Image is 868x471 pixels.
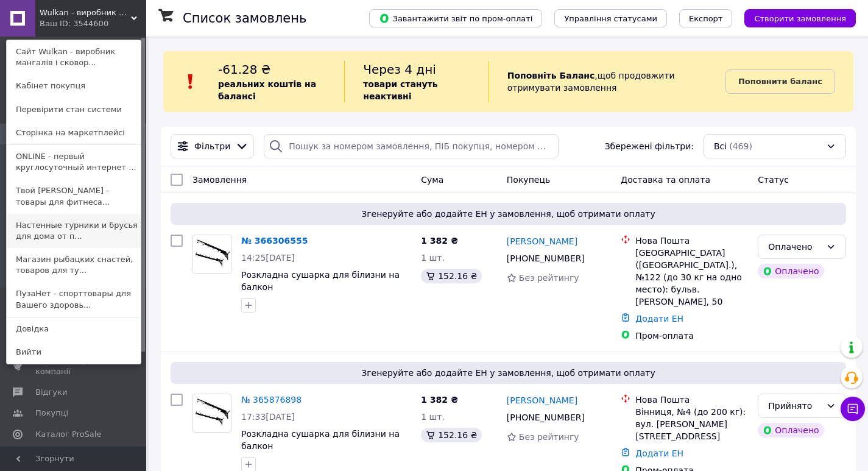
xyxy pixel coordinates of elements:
[554,9,667,27] button: Управління статусами
[369,9,542,27] button: Завантажити звіт по пром-оплаті
[7,74,141,97] a: Кабінет покупця
[507,71,595,80] b: Поповніть Баланс
[519,432,579,442] span: Без рейтингу
[175,208,841,220] span: Згенеруйте або додайте ЕН у замовлення, щоб отримати оплату
[754,14,846,23] span: Створити замовлення
[635,235,748,247] div: Нова Пошта
[241,429,400,451] a: Розкладна сушарка для білизни на балкон
[7,341,141,364] a: Вийти
[175,367,841,379] span: Згенеруйте або додайте ЕН у замовлення, щоб отримати оплату
[635,406,748,442] div: Вінниця, №4 (до 200 кг): вул. [PERSON_NAME][STREET_ADDRESS]
[7,214,141,248] a: Настенные турники и брусья для дома от п...
[489,61,725,102] div: , щоб продовжити отримувати замовлення
[507,394,577,406] a: [PERSON_NAME]
[7,145,141,179] a: ONLINE - первый круглосуточный интернет ...
[264,134,559,158] input: Пошук за номером замовлення, ПІБ покупця, номером телефону, Email, номером накладної
[7,282,141,316] a: ПузаНет - спорттовары для Вашего здоровь...
[689,14,723,23] span: Експорт
[421,269,482,283] div: 152.16 ₴
[605,140,694,152] span: Збережені фільтри:
[35,387,67,398] span: Відгуки
[241,236,308,246] a: № 366306555
[729,141,752,151] span: (469)
[7,317,141,341] a: Довідка
[192,175,247,185] span: Замовлення
[35,429,101,440] span: Каталог ProSale
[363,79,437,101] b: товари стануть неактивні
[635,247,748,308] div: [GEOGRAPHIC_DATA] ([GEOGRAPHIC_DATA].), №122 (до 30 кг на одно место): бульв. [PERSON_NAME], 50
[421,428,482,442] div: 152.16 ₴
[241,395,302,405] a: № 365876898
[421,395,458,405] span: 1 382 ₴
[7,40,141,74] a: Сайт Wulkan - виробник мангалів і сковор...
[768,240,821,253] div: Оплачено
[758,175,789,185] span: Статус
[40,18,91,29] div: Ваш ID: 3544600
[7,98,141,121] a: Перевірити стан системи
[507,175,550,185] span: Покупець
[193,237,231,271] img: Фото товару
[241,253,295,263] span: 14:25[DATE]
[193,396,231,430] img: Фото товару
[35,408,68,419] span: Покупці
[758,264,824,278] div: Оплачено
[732,13,856,23] a: Створити замовлення
[635,394,748,406] div: Нова Пошта
[241,412,295,422] span: 17:33[DATE]
[738,77,822,86] b: Поповнити баланс
[192,235,231,274] a: Фото товару
[192,394,231,433] a: Фото товару
[768,399,821,413] div: Прийнято
[183,11,306,26] h1: Список замовлень
[218,79,316,101] b: реальних коштів на балансі
[621,175,710,185] span: Доставка та оплата
[507,235,577,247] a: [PERSON_NAME]
[714,140,727,152] span: Всі
[421,175,443,185] span: Cума
[725,69,835,94] a: Поповнити баланс
[241,270,400,292] a: Розкладна сушарка для білизни на балкон
[218,62,270,77] span: -61.28 ₴
[744,9,856,27] button: Створити замовлення
[635,448,683,458] a: Додати ЕН
[758,423,824,437] div: Оплачено
[421,236,458,246] span: 1 382 ₴
[35,355,113,377] span: Показники роботи компанії
[7,179,141,213] a: Твой [PERSON_NAME] - товары для фитнеса...
[182,73,200,91] img: :exclamation:
[379,13,532,24] span: Завантажити звіт по пром-оплаті
[679,9,733,27] button: Експорт
[841,397,865,421] button: Чат з покупцем
[421,412,445,422] span: 1 шт.
[635,314,683,324] a: Додати ЕН
[564,14,657,23] span: Управління статусами
[40,7,131,18] span: Wulkan - виробник мангалів і сковорідок для приємного відпочинку!
[7,248,141,282] a: Магазин рыбацких снастей, товаров для ту...
[194,140,230,152] span: Фільтри
[504,409,587,426] div: [PHONE_NUMBER]
[504,250,587,267] div: [PHONE_NUMBER]
[363,62,436,77] span: Через 4 дні
[7,121,141,144] a: Сторінка на маркетплейсі
[421,253,445,263] span: 1 шт.
[635,330,748,342] div: Пром-оплата
[519,273,579,283] span: Без рейтингу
